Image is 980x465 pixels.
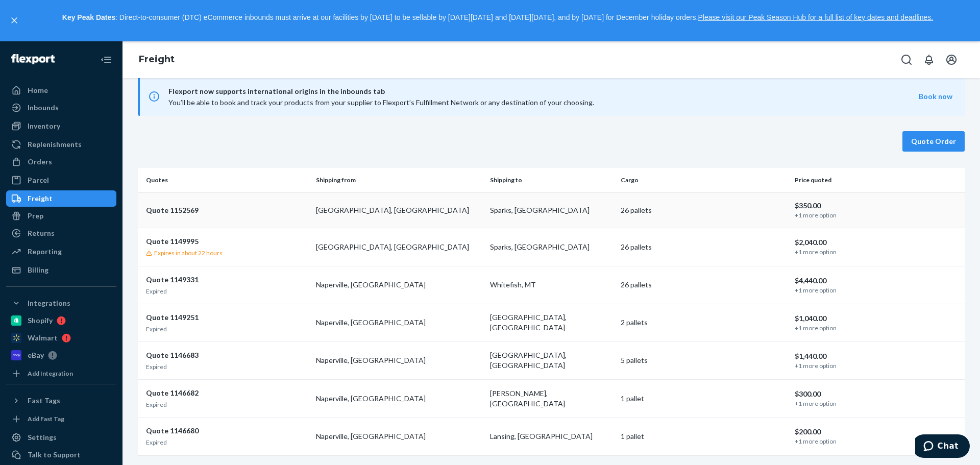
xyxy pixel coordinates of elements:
a: Add Integration [6,368,116,380]
p: Whitefish, MT [490,280,612,290]
p: +1 more option [795,324,957,332]
a: Returns [6,225,116,241]
a: Replenishments [6,136,116,153]
p: 26 pallets [621,205,787,215]
p: +1 more option [795,437,957,446]
a: Orders [6,154,116,170]
th: Price quoted [791,168,965,192]
p: Naperville, [GEOGRAPHIC_DATA] [316,355,482,365]
p: $1,440.00 [795,351,957,361]
p: Expired [146,438,308,447]
a: Prep [6,208,116,224]
p: [GEOGRAPHIC_DATA], [GEOGRAPHIC_DATA] [490,312,612,333]
th: Shipping to [486,168,617,192]
p: Sparks, [GEOGRAPHIC_DATA] [490,205,612,215]
p: Naperville, [GEOGRAPHIC_DATA] [316,317,482,328]
p: $1,040.00 [795,313,957,324]
p: [GEOGRAPHIC_DATA], [GEOGRAPHIC_DATA] [316,205,482,215]
div: Inventory [28,121,60,131]
a: Walmart [6,330,116,346]
p: 5 pallets [621,355,787,365]
p: 1 pallet [621,394,787,404]
p: Expires in about 22 hours [154,249,223,257]
div: Walmart [28,333,58,343]
p: +1 more option [795,399,957,408]
p: Naperville, [GEOGRAPHIC_DATA] [316,280,482,290]
iframe: Opens a widget where you can chat to one of our agents [915,434,970,460]
p: [GEOGRAPHIC_DATA], [GEOGRAPHIC_DATA] [316,242,482,252]
p: $350.00 [795,201,957,211]
p: Quote 1152569 [146,205,308,215]
p: 26 pallets [621,280,787,290]
button: Open Search Box [896,50,917,70]
p: Quote 1149251 [146,312,308,323]
a: Shopify [6,312,116,329]
p: 26 pallets [621,242,787,252]
p: Quote 1146680 [146,426,308,436]
span: You’ll be able to book and track your products from your supplier to Flexport’s Fulfillment Netwo... [168,98,594,107]
p: Quote 1146682 [146,388,308,398]
div: Returns [28,228,55,238]
a: Parcel [6,172,116,188]
p: Quote 1146683 [146,350,308,360]
div: Home [28,85,48,95]
a: Home [6,82,116,99]
p: $2,040.00 [795,237,957,248]
div: Shopify [28,315,53,326]
p: Expired [146,362,308,371]
div: eBay [28,350,44,360]
p: +1 more option [795,361,957,370]
p: [PERSON_NAME], [GEOGRAPHIC_DATA] [490,388,612,409]
div: Orders [28,157,52,167]
div: Freight [28,193,53,204]
div: Parcel [28,175,49,185]
div: Add Integration [28,369,73,378]
div: Talk to Support [28,450,81,460]
a: Freight [139,54,175,65]
th: Shipping from [312,168,486,192]
p: Lansing, [GEOGRAPHIC_DATA] [490,431,612,442]
th: Quotes [138,168,312,192]
button: Integrations [6,295,116,311]
ol: breadcrumbs [131,45,183,75]
a: Inbounds [6,100,116,116]
a: Please visit our Peak Season Hub for a full list of key dates and deadlines. [698,13,933,21]
p: +1 more option [795,248,957,256]
p: $4,440.00 [795,276,957,286]
div: Settings [28,432,57,443]
strong: Key Peak Dates [62,13,115,21]
p: $300.00 [795,389,957,399]
span: Flexport now supports international origins in the inbounds tab [168,85,919,97]
p: Naperville, [GEOGRAPHIC_DATA] [316,394,482,404]
p: Expired [146,325,308,333]
a: Billing [6,262,116,278]
p: [GEOGRAPHIC_DATA], [GEOGRAPHIC_DATA] [490,350,612,371]
p: Quote 1149331 [146,275,308,285]
button: Book now [919,91,952,102]
p: 1 pallet [621,431,787,442]
button: Fast Tags [6,393,116,409]
p: Expired [146,287,308,296]
div: Billing [28,265,48,275]
div: Replenishments [28,139,82,150]
div: Prep [28,211,43,221]
a: Reporting [6,243,116,260]
p: +1 more option [795,286,957,295]
button: Open account menu [941,50,962,70]
div: Add Fast Tag [28,414,64,423]
button: close, [9,15,19,26]
div: Reporting [28,247,62,257]
p: Sparks, [GEOGRAPHIC_DATA] [490,242,612,252]
p: $200.00 [795,427,957,437]
button: Talk to Support [6,447,116,463]
a: Freight [6,190,116,207]
a: eBay [6,347,116,363]
img: Flexport logo [11,54,55,64]
th: Cargo [617,168,791,192]
p: Expired [146,400,308,409]
p: +1 more option [795,211,957,219]
div: Integrations [28,298,70,308]
div: Inbounds [28,103,59,113]
p: 2 pallets [621,317,787,328]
